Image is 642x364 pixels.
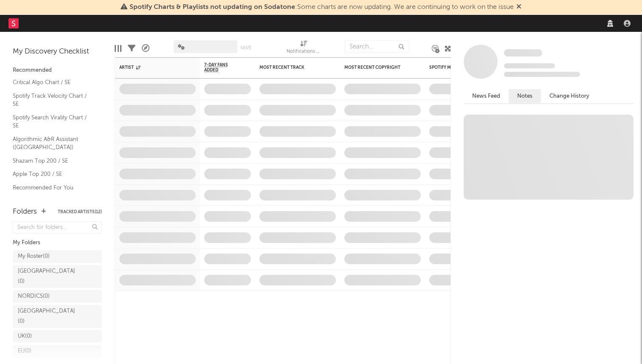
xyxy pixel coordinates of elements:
[18,291,50,302] div: NORDICS ( 0 )
[509,89,541,103] button: Notes
[13,305,102,328] a: [GEOGRAPHIC_DATA](0)
[13,91,93,109] a: Spotify Track Velocity Chart / SE
[13,250,102,263] a: My Roster(0)
[128,36,135,61] div: Filters
[130,4,295,11] span: Spotify Charts & Playlists not updating on Sodatone
[13,169,93,179] a: Apple Top 200 / SE
[240,45,251,50] button: Save
[13,330,102,343] a: UK(0)
[344,65,408,70] div: Most Recent Copyright
[504,49,542,56] span: Some Artist
[13,47,102,57] div: My Discovery Checklist
[504,63,555,68] span: Tracking Since: [DATE]
[18,251,50,262] div: My Roster ( 0 )
[18,266,78,287] div: [GEOGRAPHIC_DATA] ( 0 )
[119,65,183,70] div: Artist
[13,135,93,152] a: Algorithmic A&R Assistant ([GEOGRAPHIC_DATA])
[18,306,78,327] div: [GEOGRAPHIC_DATA] ( 0 )
[13,221,102,234] input: Search for folders...
[13,207,37,217] div: Folders
[130,4,514,11] span: : Some charts are now updating. We are continuing to work on the issue
[504,72,580,77] span: 0 fans last week
[464,89,509,103] button: News Feed
[13,345,102,358] a: EU(0)
[58,210,102,214] button: Tracked Artists(12)
[18,331,32,341] div: UK ( 0 )
[541,89,598,103] button: Change History
[115,36,121,61] div: Edit Columns
[142,36,149,61] div: A&R Pipeline
[287,36,321,61] div: Notifications (Artist)
[13,183,93,192] a: Recommended For You
[429,65,493,70] div: Spotify Monthly Listeners
[13,290,102,303] a: NORDICS(0)
[345,40,408,53] input: Search...
[13,78,93,87] a: Critical Algo Chart / SE
[13,265,102,288] a: [GEOGRAPHIC_DATA](0)
[504,49,542,57] a: Some Artist
[204,62,238,73] span: 7-Day Fans Added
[516,4,521,11] span: Dismiss
[13,238,102,248] div: My Folders
[259,65,323,70] div: Most Recent Track
[13,65,102,76] div: Recommended
[13,156,93,166] a: Shazam Top 200 / SE
[13,113,93,130] a: Spotify Search Virality Chart / SE
[287,47,321,57] div: Notifications (Artist)
[18,346,31,356] div: EU ( 0 )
